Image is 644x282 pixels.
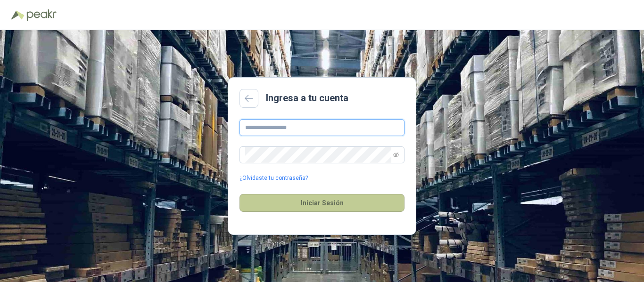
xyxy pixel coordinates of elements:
span: eye-invisible [393,152,399,158]
h2: Ingresa a tu cuenta [266,91,348,105]
img: Logo [11,10,25,20]
button: Iniciar Sesión [239,194,405,212]
a: ¿Olvidaste tu contraseña? [239,174,308,183]
img: Peakr [26,9,57,21]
